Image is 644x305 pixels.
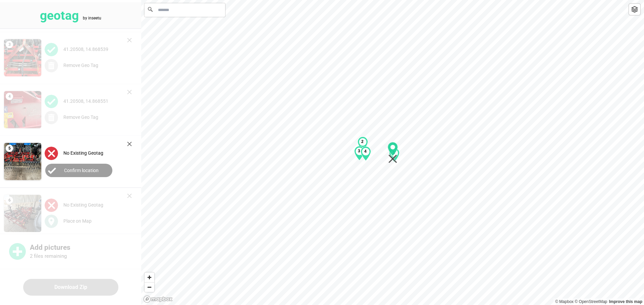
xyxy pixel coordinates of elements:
input: Ricerca [145,3,225,17]
div: Map marker [354,146,365,161]
a: Mapbox logo [143,295,173,303]
img: cross [127,142,132,146]
button: Confirm location [45,164,112,177]
span: 5 [6,145,13,152]
img: toggleLayer [631,6,638,13]
a: Mapbox [555,299,574,304]
label: Confirm location [64,168,99,173]
button: Zoom in [145,273,154,282]
a: Map feedback [609,299,642,304]
b: 3 [358,149,360,153]
tspan: geotag [40,8,79,23]
div: Map marker [361,146,371,161]
label: No Existing Geotag [63,150,103,156]
div: Map marker [358,137,368,151]
tspan: by inseetu [83,16,101,20]
div: Map marker [388,142,398,163]
img: uploadImagesAlt [45,147,58,160]
a: OpenStreetMap [575,299,607,304]
button: Zoom out [145,282,154,292]
img: 2Q== [4,143,41,180]
b: 4 [364,149,367,154]
b: 2 [361,139,364,144]
span: Zoom out [145,283,154,292]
